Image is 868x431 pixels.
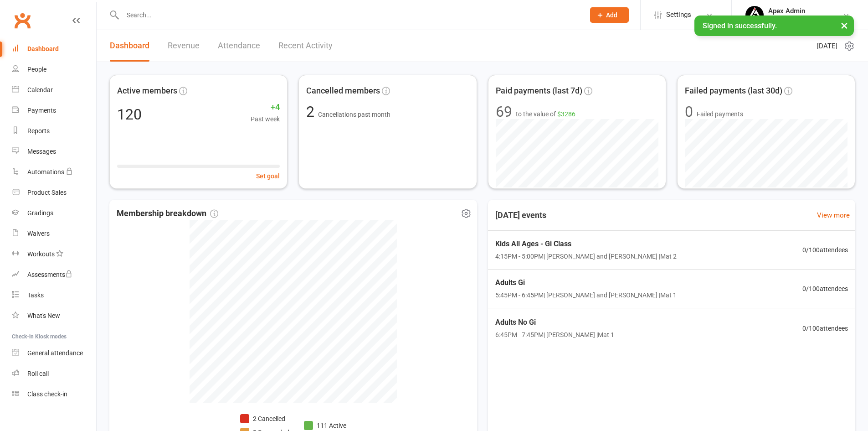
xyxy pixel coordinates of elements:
div: Automations [27,168,64,176]
div: 69 [496,104,512,119]
a: Dashboard [110,30,149,62]
span: Membership breakdown [117,207,218,220]
div: Waivers [27,230,50,237]
a: Reports [12,121,96,141]
a: Workouts [12,244,96,265]
div: Class check-in [27,390,67,398]
span: 2 [306,103,318,120]
a: What's New [12,306,96,326]
img: thumb_image1745496852.png [745,6,764,24]
div: Gradings [27,209,53,217]
span: 0 / 100 attendees [802,323,848,333]
a: Tasks [12,285,96,306]
a: Automations [12,162,96,182]
a: Calendar [12,80,96,100]
div: Assessments [27,271,72,278]
div: 0 [685,104,693,119]
div: Calendar [27,86,53,93]
a: Product Sales [12,182,96,203]
span: Paid payments (last 7d) [496,84,582,98]
span: 4:15PM - 5:00PM | [PERSON_NAME] and [PERSON_NAME] | Mat 2 [495,251,677,261]
button: × [836,16,853,35]
button: Set goal [256,171,280,181]
a: Dashboard [12,39,96,59]
span: Settings [666,5,691,25]
div: Roll call [27,370,49,377]
a: View more [817,210,850,221]
a: Payments [12,100,96,121]
span: $3286 [557,110,575,118]
span: +4 [251,101,280,114]
span: Adults Gi [495,277,677,289]
div: Dashboard [27,45,59,52]
div: What's New [27,312,60,319]
span: Active members [117,84,177,98]
a: General attendance kiosk mode [12,343,96,363]
span: 6:45PM - 7:45PM | [PERSON_NAME] | Mat 1 [495,330,614,340]
span: 0 / 100 attendees [802,245,848,255]
span: Adults No Gi [495,316,614,328]
span: Cancelled members [306,84,380,98]
span: Signed in successfully. [703,21,777,30]
a: Recent Activity [278,30,333,62]
a: Clubworx [11,9,34,32]
a: Messages [12,141,96,162]
div: Apex Admin [768,7,805,15]
a: Waivers [12,223,96,244]
span: 5:45PM - 6:45PM | [PERSON_NAME] and [PERSON_NAME] | Mat 1 [495,290,677,300]
span: Add [606,11,617,19]
div: 120 [117,107,142,122]
div: Apex BJJ [768,15,805,23]
a: People [12,59,96,80]
div: Reports [27,127,50,135]
li: 111 Active [304,421,346,431]
div: Payments [27,107,56,114]
div: People [27,66,46,73]
input: Search... [120,9,578,21]
li: 2 Cancelled [240,414,289,424]
span: [DATE] [817,41,837,52]
span: Cancellations past month [318,111,390,118]
a: Class kiosk mode [12,384,96,405]
div: Workouts [27,250,55,258]
span: Failed payments [697,109,743,119]
button: Add [590,7,629,23]
div: General attendance [27,349,83,357]
a: Assessments [12,265,96,285]
span: Kids All Ages - Gi Class [495,238,677,250]
a: Attendance [218,30,260,62]
a: Roll call [12,363,96,384]
div: Messages [27,148,56,155]
span: to the value of [516,109,575,119]
span: 0 / 100 attendees [802,284,848,294]
a: Gradings [12,203,96,223]
span: Failed payments (last 30d) [685,84,782,98]
div: Product Sales [27,189,67,196]
span: Past week [251,114,280,124]
a: Revenue [168,30,200,62]
h3: [DATE] events [488,207,554,223]
div: Tasks [27,291,44,299]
